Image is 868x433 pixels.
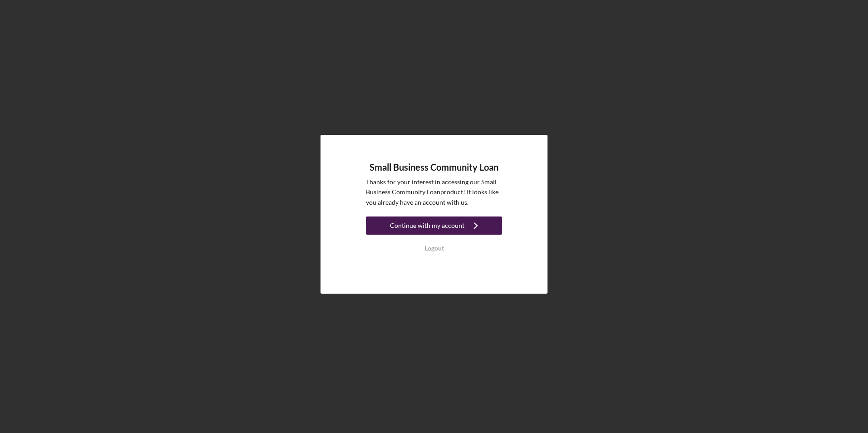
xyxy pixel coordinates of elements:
p: Thanks for your interest in accessing our Small Business Community Loan product! It looks like yo... [366,177,502,207]
div: Logout [424,239,444,257]
div: Continue with my account [390,216,464,235]
h4: Small Business Community Loan [370,162,498,172]
button: Continue with my account [366,216,502,235]
button: Logout [366,239,502,257]
a: Continue with my account [366,216,502,237]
